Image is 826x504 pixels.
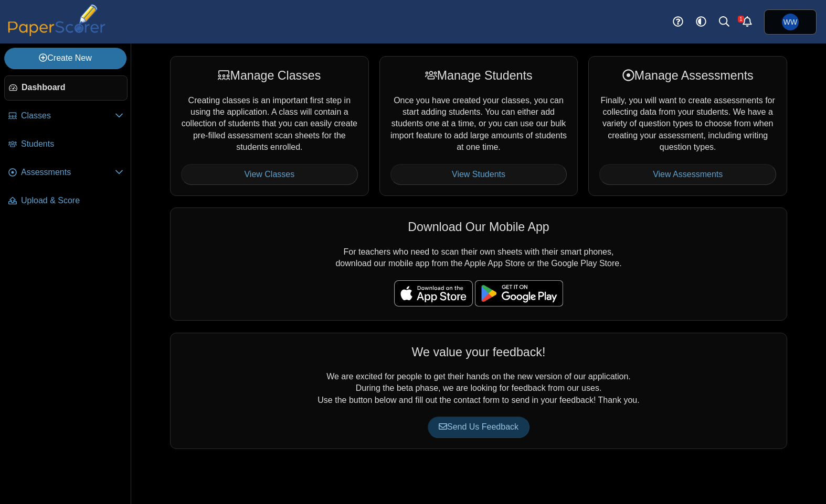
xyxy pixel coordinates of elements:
[764,9,817,35] a: William Whitney
[4,4,109,36] img: PaperScorer
[4,29,109,38] a: PaperScorer
[4,189,128,214] a: Upload & Score
[390,164,567,185] a: View Students
[390,67,567,84] div: Manage Students
[170,56,369,196] div: Creating classes is an important first step in using the application. A class will contain a coll...
[21,110,115,122] span: Classes
[439,422,518,431] span: Send Us Feedback
[181,344,776,360] div: We value your feedback!
[181,67,358,84] div: Manage Classes
[181,218,776,235] div: Download Our Mobile App
[588,56,787,196] div: Finally, you will want to create assessments for collecting data from your students. We have a va...
[4,160,128,185] a: Assessments
[475,280,563,306] img: google-play-badge.png
[4,75,128,101] a: Dashboard
[599,164,776,185] a: View Assessments
[379,56,578,196] div: Once you have created your classes, you can start adding students. You can either add students on...
[21,167,115,178] span: Assessments
[736,10,759,34] a: Alerts
[170,207,787,321] div: For teachers who need to scan their own sheets with their smart phones, download our mobile app f...
[181,164,358,185] a: View Classes
[394,280,473,306] img: apple-store-badge.svg
[599,67,776,84] div: Manage Assessments
[21,138,123,150] span: Students
[170,333,787,449] div: We are excited for people to get their hands on the new version of our application. During the be...
[4,104,128,129] a: Classes
[782,14,799,30] span: William Whitney
[428,417,530,437] a: Send Us Feedback
[783,18,797,26] span: William Whitney
[22,82,123,93] span: Dashboard
[21,195,123,206] span: Upload & Score
[4,132,128,157] a: Students
[4,48,126,69] a: Create New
